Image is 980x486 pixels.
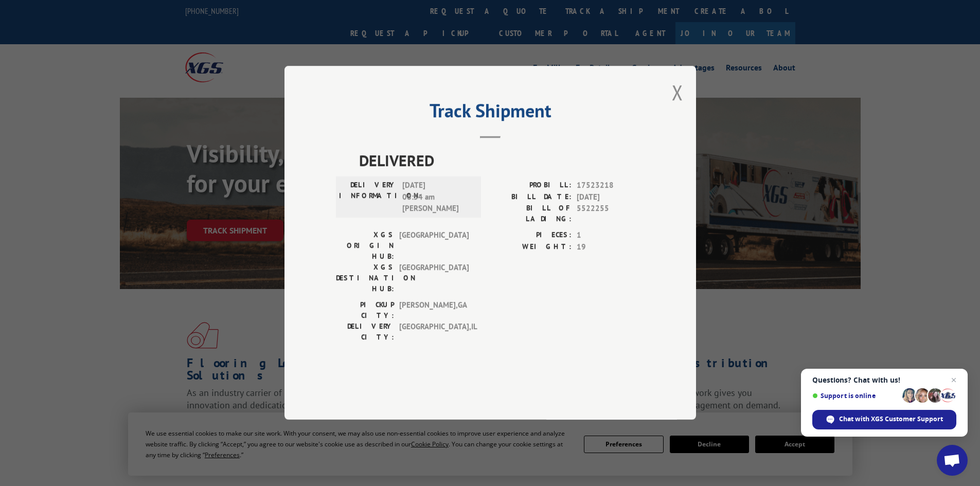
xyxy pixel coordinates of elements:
[839,415,943,424] span: Chat with XGS Customer Support
[577,191,645,203] span: [DATE]
[336,262,394,295] label: XGS DESTINATION HUB:
[948,374,960,386] span: Close chat
[577,203,645,225] span: 5522255
[339,180,397,215] label: DELIVERY INFORMATION:
[399,300,469,321] span: [PERSON_NAME] , GA
[490,241,572,253] label: WEIGHT:
[672,79,683,106] button: Close modal
[812,392,899,400] span: Support is online
[490,191,572,203] label: BILL DATE:
[490,230,572,242] label: PIECES:
[577,180,645,192] span: 17523218
[937,445,968,476] div: Open chat
[359,149,645,172] span: DELIVERED
[336,300,394,321] label: PICKUP CITY:
[402,180,472,215] span: [DATE] 08:54 am [PERSON_NAME]
[336,103,645,123] h2: Track Shipment
[812,376,956,384] span: Questions? Chat with us!
[577,241,645,253] span: 19
[399,262,469,295] span: [GEOGRAPHIC_DATA]
[336,230,394,262] label: XGS ORIGIN HUB:
[399,230,469,262] span: [GEOGRAPHIC_DATA]
[490,203,572,225] label: BILL OF LADING:
[490,180,572,192] label: PROBILL:
[399,321,469,343] span: [GEOGRAPHIC_DATA] , IL
[812,410,956,429] div: Chat with XGS Customer Support
[577,230,645,242] span: 1
[336,321,394,343] label: DELIVERY CITY:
